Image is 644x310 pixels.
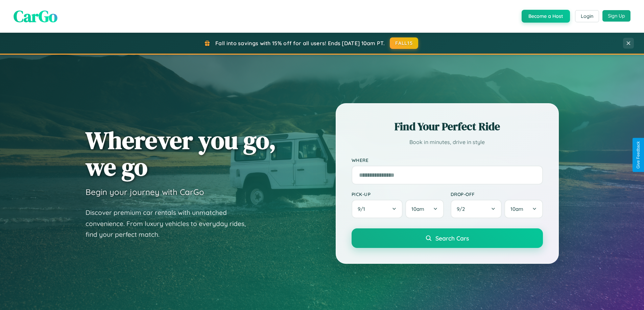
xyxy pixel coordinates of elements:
span: 10am [411,206,424,212]
span: CarGo [14,5,57,27]
button: Sign Up [602,10,630,22]
span: Search Cars [435,234,469,242]
div: Give Feedback [636,141,641,169]
span: 9 / 1 [358,206,368,212]
span: 10am [510,206,523,212]
label: Drop-off [451,191,543,197]
button: 10am [405,200,444,218]
button: Become a Host [522,10,570,23]
label: Pick-up [352,191,444,197]
button: FALL15 [390,37,418,49]
span: Fall into savings with 15% off for all users! Ends [DATE] 10am PT. [215,40,385,47]
h3: Begin your journey with CarGo [86,187,204,197]
button: 9/2 [451,200,502,218]
button: 10am [504,200,543,218]
p: Book in minutes, drive in style [352,137,543,147]
h1: Wherever you go, we go [86,127,276,180]
p: Discover premium car rentals with unmatched convenience. From luxury vehicles to everyday rides, ... [86,207,255,240]
button: Login [575,10,599,22]
label: Where [352,157,543,163]
button: Search Cars [352,228,543,248]
span: 9 / 2 [457,206,468,212]
h2: Find Your Perfect Ride [352,119,543,134]
button: 9/1 [352,200,403,218]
